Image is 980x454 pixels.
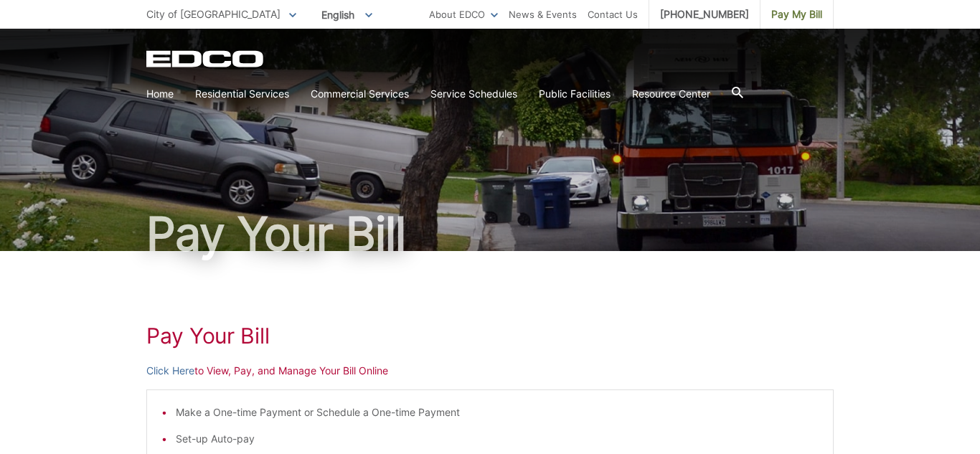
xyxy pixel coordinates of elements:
[176,431,819,447] li: Set-up Auto-pay
[311,3,383,27] span: English
[146,323,834,349] h1: Pay Your Bill
[430,86,517,102] a: Service Schedules
[146,86,174,102] a: Home
[509,6,577,22] a: News & Events
[588,6,638,22] a: Contact Us
[146,363,194,379] a: Click Here
[146,50,265,67] a: EDCD logo. Return to the homepage.
[429,6,498,22] a: About EDCO
[146,211,834,257] h1: Pay Your Bill
[146,363,834,379] p: to View, Pay, and Manage Your Bill Online
[771,6,822,22] span: Pay My Bill
[176,405,819,420] li: Make a One-time Payment or Schedule a One-time Payment
[146,8,281,20] span: City of [GEOGRAPHIC_DATA]
[632,86,710,102] a: Resource Center
[311,86,409,102] a: Commercial Services
[195,86,289,102] a: Residential Services
[539,86,611,102] a: Public Facilities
